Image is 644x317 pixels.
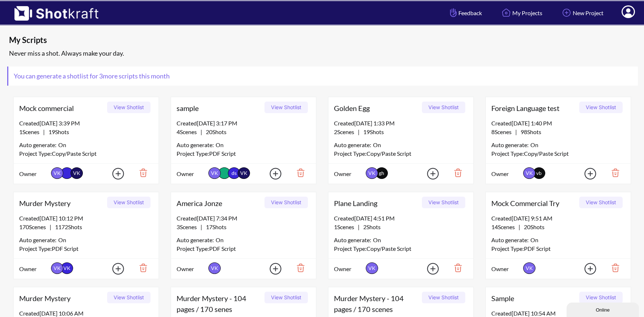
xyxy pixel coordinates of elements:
[491,236,530,244] span: Auto generate:
[228,167,240,179] span: ds
[491,198,577,209] span: Mock Commercial Try
[573,261,598,277] img: Add Icon
[448,7,458,19] img: Hand Icon
[58,141,66,149] span: On
[208,167,221,179] span: VK
[491,141,530,149] span: Auto generate:
[202,223,226,230] span: 17 Shots
[19,128,43,135] span: 1 Scenes
[491,293,577,304] span: Sample
[422,102,465,113] button: View Shotlist
[177,214,310,223] div: Created [DATE] 7:34 PM
[19,128,69,136] span: |
[491,149,625,158] div: Project Type: Copy/Paste Script
[51,167,63,179] span: VK
[45,128,69,135] span: 19 Shots
[264,197,308,208] button: View Shotlist
[101,166,126,182] img: Add Icon
[177,198,262,209] span: America Jonze
[19,103,105,113] span: Mock commercial
[491,265,521,273] span: Owner
[360,128,384,135] span: 19 Shots
[177,149,310,158] div: Project Type: PDF Script
[19,170,49,178] span: Owner
[520,223,545,230] span: 20 Shots
[238,167,250,179] span: VK
[19,244,153,253] div: Project Type: PDF Script
[530,141,538,149] span: On
[334,103,419,113] span: Golden Egg
[285,167,310,179] img: Trash Icon
[334,149,468,158] div: Project Type: Copy/Paste Script
[98,72,170,80] span: 3 more scripts this month
[366,167,378,179] span: VK
[334,236,373,244] span: Auto generate:
[334,128,358,135] span: 2 Scenes
[177,244,310,253] div: Project Type: PDF Script
[19,236,58,244] span: Auto generate:
[579,102,623,113] button: View Shotlist
[579,292,623,303] button: View Shotlist
[334,214,468,223] div: Created [DATE] 4:51 PM
[107,292,151,303] button: View Shotlist
[19,119,153,128] div: Created [DATE] 3:39 PM
[600,167,625,179] img: Trash Icon
[177,265,207,273] span: Owner
[177,128,200,135] span: 4 Scenes
[128,262,153,274] img: Trash Icon
[8,67,175,86] span: You can generate a shotlist for
[19,265,49,273] span: Owner
[128,167,153,179] img: Trash Icon
[360,223,381,230] span: 2 Shots
[19,149,153,158] div: Project Type: Copy/Paste Script
[334,119,468,128] div: Created [DATE] 1:33 PM
[19,223,50,230] span: 170 Scenes
[107,197,151,208] button: View Shotlist
[216,141,224,149] span: On
[491,103,577,113] span: Foreign Language test
[443,167,468,179] img: Trash Icon
[61,262,73,274] span: VK
[107,102,151,113] button: View Shotlist
[555,3,609,22] a: New Project
[334,244,468,253] div: Project Type: Copy/Paste Script
[264,102,308,113] button: View Shotlist
[9,35,481,46] span: My Scripts
[523,167,535,179] span: VK
[579,197,623,208] button: View Shotlist
[491,214,625,223] div: Created [DATE] 9:51 AM
[58,236,66,244] span: On
[334,265,364,273] span: Owner
[416,261,441,277] img: Add Icon
[500,7,512,19] img: Home Icon
[177,223,226,231] span: |
[491,223,518,230] span: 14 Scenes
[379,170,384,176] span: gh
[19,223,82,231] span: |
[177,236,216,244] span: Auto generate:
[448,9,482,17] span: Feedback
[7,47,640,59] div: Never miss a shot. Always make your day.
[530,236,538,244] span: On
[373,236,381,244] span: On
[264,292,308,303] button: View Shotlist
[422,292,465,303] button: View Shotlist
[202,128,226,135] span: 20 Shots
[177,141,216,149] span: Auto generate:
[177,223,200,230] span: 3 Scenes
[600,262,625,274] img: Trash Icon
[536,170,542,176] span: vb
[177,293,262,314] span: Murder Mystery - 104 pages / 170 senes
[491,128,515,135] span: 8 Scenes
[491,170,521,178] span: Owner
[334,198,419,209] span: Plane Landing
[373,141,381,149] span: On
[258,261,284,277] img: Add Icon
[491,223,545,231] span: |
[334,170,364,178] span: Owner
[443,262,468,274] img: Trash Icon
[258,166,284,182] img: Add Icon
[19,198,105,209] span: Murder Mystery
[19,214,153,223] div: Created [DATE] 10:12 PM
